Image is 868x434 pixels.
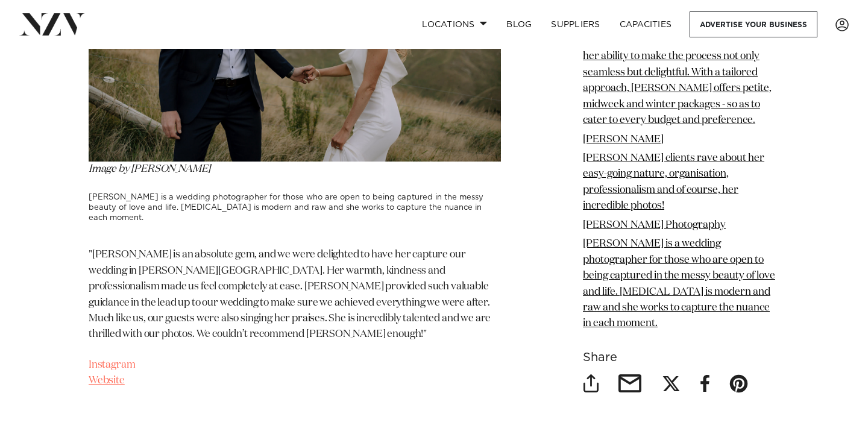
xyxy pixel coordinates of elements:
h3: [PERSON_NAME] is a wedding photographer for those who are open to being captured in the messy bea... [89,192,501,224]
a: [PERSON_NAME] clients rave about her easy-going nature, organisation, professionalism and of cour... [583,153,764,211]
a: [PERSON_NAME] is a wedding photographer for those who are open to being captured in the messy bea... [583,239,775,329]
a: Advertise your business [690,11,817,37]
a: Capacities [610,11,682,37]
p: "[PERSON_NAME] is an absolute gem, and we were delighted to have her capture our wedding in [PERS... [89,247,501,342]
a: [PERSON_NAME] Photography [583,220,726,230]
img: nzv-logo.png [19,13,85,35]
a: Locations [412,11,497,37]
a: Website [89,376,125,386]
a: [PERSON_NAME] [583,134,664,145]
a: Instagram [89,360,135,370]
h6: Share [583,351,779,364]
a: SUPPLIERS [541,11,609,37]
em: Image by [PERSON_NAME] [89,164,210,174]
a: BLOG [497,11,541,37]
